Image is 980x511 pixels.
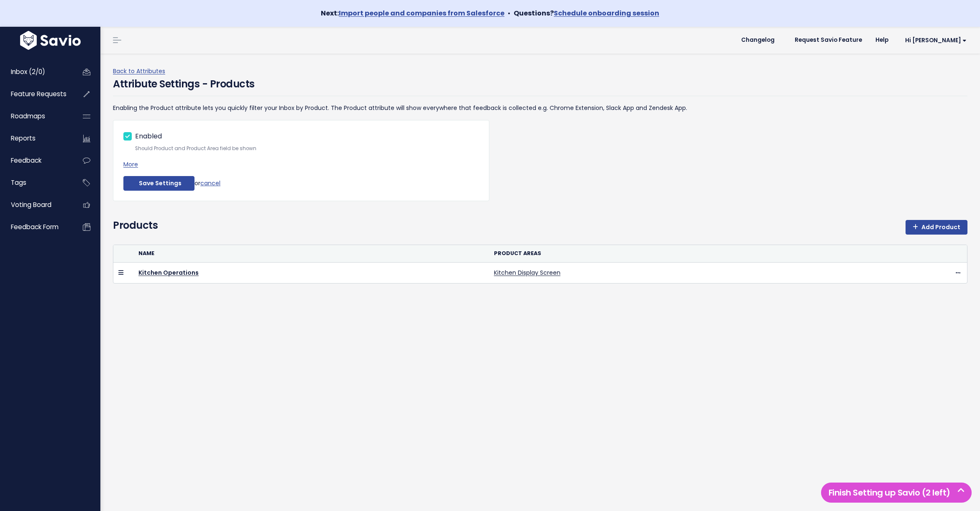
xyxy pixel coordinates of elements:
a: More [123,160,138,169]
strong: Questions? [514,8,659,18]
span: Roadmaps [11,112,45,120]
a: Feedback [2,151,69,170]
div: or [123,176,479,191]
a: Add Product [906,220,967,235]
p: Enabling the Product attribute lets you quickly filter your Inbox by Product. The Product attribu... [113,103,967,113]
span: Inbox (2/0) [11,67,45,76]
h4: Attribute Settings - Products [113,77,255,92]
a: cancel [200,179,220,187]
a: Kitchen Display Screen [494,268,560,277]
img: logo-white.9d6f32f41409.svg [18,31,83,50]
a: Request Savio Feature [788,34,869,46]
a: Inbox (2/0) [2,62,69,82]
a: Voting Board [2,195,69,215]
span: Voting Board [11,200,51,209]
small: Should Product and Product Area field be shown [135,144,479,153]
a: Kitchen Operations [138,268,199,277]
a: Feedback form [2,217,69,237]
a: Help [869,34,895,46]
span: Changelog [741,37,775,43]
th: Product Areas [489,245,876,262]
strong: Next: [321,8,504,18]
span: Feedback form [11,222,59,231]
a: Roadmaps [2,107,69,126]
span: Feedback [11,156,41,165]
th: Name [133,245,489,262]
a: Import people and companies from Salesforce [339,8,504,18]
a: Back to Attributes [113,67,165,75]
a: Schedule onboarding session [554,8,659,18]
span: • [508,8,510,18]
h4: Products [113,218,158,241]
span: Tags [11,178,26,187]
a: Tags [2,173,69,192]
span: Reports [11,134,36,143]
span: Hi [PERSON_NAME] [905,37,967,43]
span: Feature Requests [11,89,67,98]
label: Enabled [135,130,162,143]
a: Reports [2,129,69,148]
button: Save Settings [123,176,194,191]
h5: Finish Setting up Savio (2 left) [825,486,968,499]
a: Feature Requests [2,84,69,104]
a: Hi [PERSON_NAME] [895,34,973,47]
